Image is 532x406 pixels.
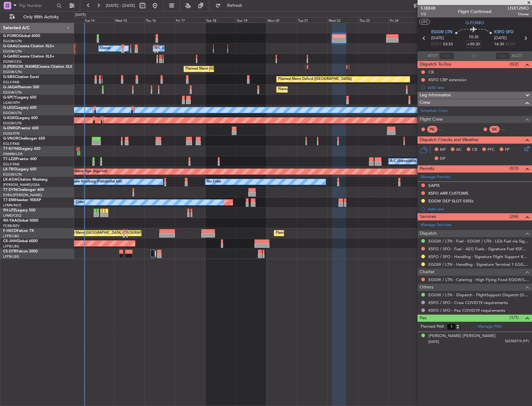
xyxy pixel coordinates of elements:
a: Manage Services [421,222,452,228]
a: G-KGKGLegacy 600 [3,116,38,120]
div: PIC [427,126,437,133]
div: A/C Unavailable [GEOGRAPHIC_DATA] ([GEOGRAPHIC_DATA]) [390,157,491,166]
a: EGLF/FAB [3,141,19,146]
span: 1/2 [421,12,436,17]
a: EGLF/FAB [3,80,19,85]
a: G-SIRSCitation Excel [3,75,39,79]
span: ETOT [431,41,441,48]
a: EGGW/LTN [3,39,22,44]
a: G-SPCYLegacy 650 [3,96,36,99]
span: KSFO SFO [494,29,514,35]
a: 9H-LPZLegacy 500 [3,209,35,212]
span: Services [420,213,436,220]
div: SIC [489,126,500,133]
div: EAPIS [428,183,440,188]
a: [PERSON_NAME]/QSA [3,182,40,187]
a: G-JAGAPhenom 300 [3,85,39,89]
span: LNX12MO [508,5,529,12]
span: [DATE] [428,339,439,344]
a: Manage PAX [478,324,502,330]
span: AC [456,147,462,153]
a: KSFO / SFO - Fuel - AEG Fuels - Signature Fuel KSFO / SFO [428,246,529,251]
div: Add new [428,85,529,90]
div: - - [501,127,515,132]
a: G-LEGCLegacy 600 [3,106,36,110]
div: No Crew [207,177,221,187]
div: Thu 23 [358,17,389,23]
a: T7-LZZIPraetor 600 [3,157,37,161]
a: LX-TROLegacy 650 [3,168,36,171]
a: KSFO / SFO - Crew COVID19 requirements [428,300,508,305]
a: G-VNORChallenger 650 [3,137,45,141]
a: CS-JHHGlobal 6000 [3,239,38,243]
span: Leg Information [420,92,451,99]
span: [DATE] - [DATE] [106,3,135,8]
span: (2/6) [510,213,519,220]
span: FFC [488,147,495,153]
a: G-GAALCessna Citation XLS+ [3,44,54,48]
span: MF [440,147,446,153]
a: G-[PERSON_NAME]Cessna Citation XLS [3,65,72,69]
a: Manage Permits [421,174,451,180]
span: (1/1) [510,314,519,321]
div: Flight Confirmed [458,8,492,15]
div: Planned Maint [GEOGRAPHIC_DATA] ([GEOGRAPHIC_DATA]) [185,64,283,74]
div: Wed 22 [327,17,358,23]
span: G-[PERSON_NAME] [3,65,38,69]
a: T7-N1960Legacy 650 [3,147,40,151]
span: 9H-LPZ [3,209,16,212]
a: T7-DYNChallenger 604 [3,188,44,192]
span: G-JAGA [3,85,17,89]
a: T7-EMIHawker 900XP [3,198,41,202]
input: Trip Number [19,1,55,10]
span: Others [420,284,433,291]
div: Thu 16 [144,17,175,23]
span: CS-DTR [3,250,16,253]
div: [PERSON_NAME] [PERSON_NAME] [428,333,496,339]
span: CR [472,147,477,153]
span: T7-EMI [3,198,15,202]
div: [DATE] [75,12,86,18]
span: Permits [420,165,434,173]
span: 9H-YAA [3,219,17,223]
span: Dispatch [420,230,437,237]
a: G-GARECessna Citation XLS+ [3,55,54,58]
div: Fri 24 [389,17,419,23]
span: G-VNOR [3,137,18,141]
span: (0/2) [510,61,519,67]
span: (0/3) [510,165,519,172]
span: Owner [508,12,529,17]
a: EGGW/LTN [3,172,22,177]
span: G-ENRG [3,127,18,130]
span: Dispatch To-Dos [420,61,451,68]
div: CB [428,69,434,75]
a: LFMD/CEQ [3,213,21,218]
a: LFPB/LBG [3,234,19,238]
span: ELDT [506,41,516,48]
a: G-FOMOGlobal 6000 [3,34,40,38]
a: EGGW / LTN - Handling - Signature Terminal 1 EGGW / LTN [428,262,529,267]
a: EGGW/LTN [3,90,22,95]
a: LX-AOACitation Mustang [3,178,48,182]
div: Planned Maint [GEOGRAPHIC_DATA] ([GEOGRAPHIC_DATA]) [278,85,376,94]
span: T7-N1960 [3,147,21,151]
button: Only With Activity [7,12,68,22]
span: G-GARE [3,55,17,58]
a: EGGW / LTN - Catering - High Flying Food EGGW/LTN [428,277,529,282]
a: EGGW/LTN [3,70,22,74]
a: CS-DTRFalcon 2000 [3,250,38,253]
span: G-FOMO [3,34,19,38]
span: Dispatch Checks and Weather [420,136,479,144]
a: Schedule Crew [421,108,448,114]
a: F-HECDFalcon 7X [3,229,34,233]
span: ATOT [427,53,438,59]
span: Pax [420,315,427,322]
span: 14:30 [494,41,504,48]
div: KSFO CBP extension [428,77,467,82]
div: Planned Maint [GEOGRAPHIC_DATA] ([GEOGRAPHIC_DATA]) [62,228,160,238]
div: Sat 18 [205,17,236,23]
button: Refresh [212,1,250,11]
a: KSFO / SFO - Pax COVID19 requirements [428,308,505,313]
div: Planned Maint [GEOGRAPHIC_DATA] ([GEOGRAPHIC_DATA]) [276,228,374,238]
a: EVRA/[PERSON_NAME] [3,193,42,197]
